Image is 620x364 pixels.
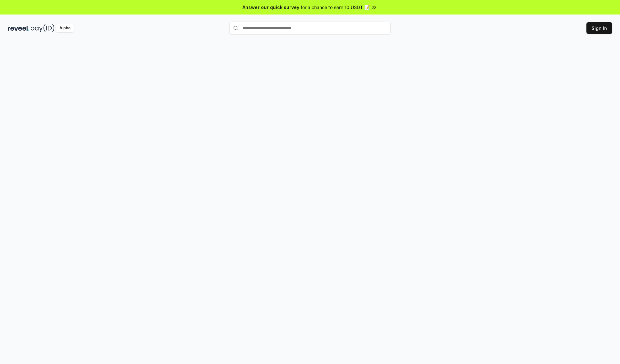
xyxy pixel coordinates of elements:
span: for a chance to earn 10 USDT 📝 [301,4,370,11]
span: Answer our quick survey [243,4,299,11]
img: reveel_dark [8,24,29,32]
button: Sign In [586,22,612,34]
div: Alpha [56,24,74,32]
img: pay_id [31,24,55,32]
